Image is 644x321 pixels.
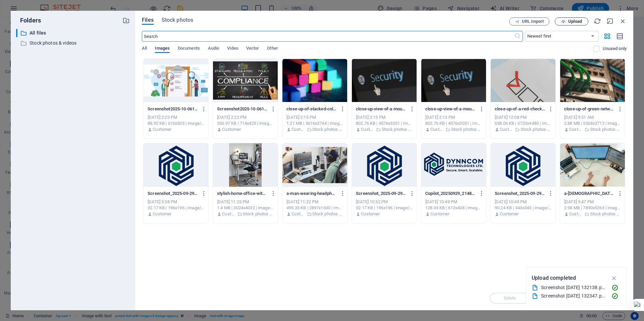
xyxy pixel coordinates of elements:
p: Stock photos & videos [312,211,343,217]
div: [DATE] 10:49 PM [495,199,551,205]
span: Images [155,44,170,54]
p: Customer [500,126,513,132]
p: Stock photos & videos [243,211,274,217]
p: Upload completed [532,274,576,282]
div: Stock photos & videos [16,39,130,47]
div: [DATE] 11:25 PM [217,199,274,205]
span: Audio [208,44,219,54]
div: [DATE] 2:13 PM [356,114,413,120]
span: Stock photos [162,16,193,24]
div: 32.17 KB | 196x196 | image/png [356,205,413,211]
p: Stock photos & videos [312,126,343,132]
div: 802.76 KB | 4576x3051 | image/jpeg [425,120,482,126]
p: close-up-view-of-a-mouse-cursor-over-digital-security-text-on-display-rm3Z1Qm_tKbkCcblnE2iRg.jpeg [425,106,476,112]
div: 658.06 KB | 6720x4480 | image/jpeg [495,120,551,126]
p: All files [30,29,117,37]
div: By: Customer | Folder: Stock photos & videos [425,126,482,132]
span: Video [227,44,238,54]
p: close-up-of-a-red-check-mark-on-a-crisp-white-paper-with-black-boxes-symbolizing-completion-9ouKD... [495,106,545,112]
i: Create new folder [122,17,130,24]
p: Displays only files that are not in use on the website. Files added during this session can still... [603,46,627,52]
p: Customer [569,211,583,217]
span: Other [267,44,278,54]
div: ​ [16,29,17,37]
span: URL import [522,19,544,23]
p: Screenshot2025-10-06132347-YF5NvCVZ_4ZBjOFoeiLHDA.png [148,106,198,112]
input: Search [142,31,514,42]
p: close-up-of-stacked-colorful-pastel-chalks-showcasing-a-vibrant-array-of-colors-and-textures-XiE6... [286,106,337,112]
p: a-man-wearing-headphones-working-at-a-desk-with-various-electronic-devices-showcasing-a-modern-ho... [286,191,337,197]
p: Folders [16,16,41,25]
div: 32.17 KB | 196x196 | image/png [148,205,204,211]
div: 2.88 MB | 5568x3712 | image/jpeg [564,120,621,126]
p: Customer [153,211,171,217]
span: All [142,44,147,54]
div: 2.98 MB | 7890x5263 | image/jpeg [564,205,621,211]
p: Stock photos & videos [521,126,551,132]
i: Reload [594,17,601,25]
p: Customer [291,211,305,217]
p: close-up-view-of-a-mouse-cursor-over-digital-security-text-on-display-tnxJjO9x74X3xQCZPJrHew.jpeg [356,106,406,112]
div: 556.97 KB | 714x425 | image/png [217,120,274,126]
p: Stock photos & videos [590,211,621,217]
p: Stock photos & videos [30,39,117,47]
div: [DATE] 2:22 PM [217,114,274,120]
div: 1.4 MB | 3024x4032 | image/jpeg [217,205,274,211]
div: Screenshot [DATE] 132347.png [541,292,606,300]
p: Stock photos & videos [451,126,482,132]
div: [DATE] 9:51 AM [564,114,621,120]
span: Documents [178,44,200,54]
i: Close [619,17,627,25]
div: [DATE] 9:47 PM [564,199,621,205]
p: stylish-home-office-with-ergonomic-chair-desk-laptop-and-motivational-screens-f4AXbWQZ0sjZ-Y9o_hQ... [217,191,267,197]
p: Customer [361,211,380,217]
p: Customer [500,211,519,217]
p: Screenshot_2025-09-29_104527-logo_only-removebg-preview-ggHwOUcmuOG86gm3pGlZSw.png [495,191,545,197]
p: Customer [569,126,583,132]
div: By: Customer | Folder: Stock photos & videos [356,126,413,132]
div: [DATE] 10:52 PM [356,199,413,205]
div: [DATE] 2:13 PM [425,114,482,120]
div: [DATE] 11:22 PM [286,199,343,205]
span: Vector [246,44,259,54]
div: By: Customer | Folder: Stock photos & videos [286,211,343,217]
div: By: Customer | Folder: Stock photos & videos [217,211,274,217]
div: [DATE] 3:58 PM [148,199,204,205]
div: By: Customer | Folder: Stock photos & videos [564,211,621,217]
p: Customer [291,126,305,132]
div: By: Customer | Folder: Stock photos & videos [564,126,621,132]
p: Screenshot_2025-09-29_104527-logo_only-removebg-preview-ggHwOUcmuOG86gm3pGlZSw-XgSUT87bAxTUawu5hv... [356,191,406,197]
div: 128.05 KB | 612x408 | image/png [425,205,482,211]
span: Upload [568,19,582,23]
div: [DATE] 2:15 PM [286,114,343,120]
div: Screenshot [DATE] 132138.png [541,284,606,291]
p: Screenshot2025-10-06132138-nujh42HArxboxgHrbxyXTA.png [217,106,267,112]
div: 88.92 KB | 610x303 | image/png [148,120,204,126]
div: By: Customer | Folder: Stock photos & videos [495,126,551,132]
button: Upload [555,17,588,25]
div: 1.21 MB | 5616x3744 | image/jpeg [286,120,343,126]
p: Customer [153,126,171,132]
button: URL import [509,17,549,25]
div: By: Customer | Folder: Stock photos & videos [286,126,343,132]
div: [DATE] 12:08 PM [495,114,551,120]
p: Customer [222,211,235,217]
p: Copilot_20250929_214806-logo_landscape-removebg-preview-cjLGMCJid_X9hYSRBJshpg.png [425,191,476,197]
p: Screenshot_2025-09-29_104527-logo_only-removebg-preview-ggHwOUcmuOG86gm3pGlZSw-XgSUT87bAxTUawu5hv... [148,191,198,197]
div: [DATE] 10:49 PM [425,199,482,205]
div: [DATE] 2:23 PM [148,114,204,120]
p: Stock photos & videos [590,126,621,132]
p: Customer [222,126,241,132]
p: close-up-of-green-network-cables-plugged-into-server-ports-showcasing-technology-setup-CKaIhxgs_H... [564,106,614,112]
p: Stock photos & videos [382,126,413,132]
span: Files [142,16,154,24]
p: Customer [430,211,449,217]
p: a-female-software-engineer-coding-on-dual-monitors-and-a-laptop-in-an-office-setting-Ap-Oh7yUzgzv... [564,191,614,197]
div: 802.76 KB | 4576x3051 | image/jpeg [356,120,413,126]
p: Customer [361,126,374,132]
i: Minimize [606,17,614,25]
div: 495.35 KB | 2897x1630 | image/jpeg [286,205,343,211]
p: Customer [430,126,444,132]
div: 90.24 KB | 343x345 | image/png [495,205,551,211]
